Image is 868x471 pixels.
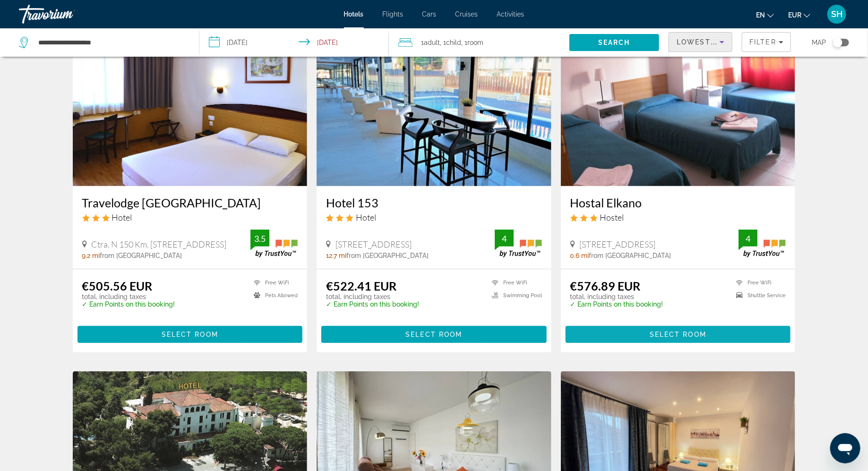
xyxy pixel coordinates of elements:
[598,39,630,46] span: Search
[326,196,542,210] a: Hotel 153
[440,36,461,49] span: , 1
[383,10,404,18] a: Flights
[830,433,860,463] iframe: Button to launch messaging window
[487,279,542,287] li: Free WiFi
[389,28,569,57] button: Travelers: 1 adult, 1 child
[82,300,175,308] p: ✓ Earn Points on this booking!
[326,293,419,300] p: total, including taxes
[346,252,429,259] span: from [GEOGRAPHIC_DATA]
[82,252,100,259] span: 9.2 mi
[788,11,801,19] span: EUR
[826,38,849,47] button: Toggle map
[566,328,791,339] a: Select Room
[570,212,786,223] div: 3 star Hostel
[421,36,440,49] span: 1
[812,36,826,49] span: Map
[570,252,589,259] span: 0.6 mi
[731,291,786,300] li: Shuttle Service
[589,252,671,259] span: from [GEOGRAPHIC_DATA]
[335,239,412,249] span: [STREET_ADDRESS]
[561,35,796,186] img: Hostal Elkano
[467,39,483,46] span: Room
[569,34,660,51] button: Search
[455,10,478,18] a: Cruises
[756,11,765,19] span: en
[446,39,461,46] span: Child
[249,291,298,300] li: Pets Allowed
[317,35,551,186] img: Hotel 153
[100,252,182,259] span: from [GEOGRAPHIC_DATA]
[424,39,440,46] span: Adult
[82,212,298,223] div: 3 star Hotel
[788,8,810,22] button: Change currency
[82,196,298,210] a: Travelodge [GEOGRAPHIC_DATA]
[19,2,113,26] a: Travorium
[326,279,396,293] ins: €522.41 EUR
[321,328,547,339] a: Select Room
[831,9,842,19] span: SH
[250,233,269,244] div: 3.5
[92,239,227,249] span: Ctra. N 150 Km. [STREET_ADDRESS]
[82,279,153,293] ins: €505.56 EUR
[82,293,175,300] p: total, including taxes
[825,4,849,24] button: User Menu
[749,38,776,46] span: Filter
[405,331,462,338] span: Select Room
[580,239,656,249] span: [STREET_ADDRESS]
[77,326,303,343] button: Select Room
[650,331,706,338] span: Select Room
[739,230,786,257] img: TrustYou guest rating badge
[497,10,524,18] a: Activities
[77,328,303,339] a: Select Room
[37,35,185,50] input: Search hotel destination
[461,36,483,49] span: , 1
[570,279,641,293] ins: €576.89 EUR
[199,28,389,57] button: Select check in and out date
[356,212,376,223] span: Hotel
[731,279,786,287] li: Free WiFi
[344,10,364,18] a: Hotels
[570,293,663,300] p: total, including taxes
[73,35,308,186] img: Travelodge Barcelona del Valles
[677,38,737,46] span: Lowest Price
[742,32,791,52] button: Filters
[326,252,346,259] span: 12.7 mi
[250,230,298,257] img: TrustYou guest rating badge
[422,10,437,18] a: Cars
[326,300,419,308] p: ✓ Earn Points on this booking!
[756,8,774,22] button: Change language
[487,291,542,300] li: Swimming Pool
[739,233,757,244] div: 4
[566,326,791,343] button: Select Room
[326,212,542,223] div: 3 star Hotel
[495,230,542,257] img: TrustYou guest rating badge
[495,233,514,244] div: 4
[570,196,786,210] a: Hostal Elkano
[249,279,298,287] li: Free WiFi
[677,36,724,48] mat-select: Sort by
[600,212,624,223] span: Hostel
[162,331,218,338] span: Select Room
[321,326,547,343] button: Select Room
[570,300,663,308] p: ✓ Earn Points on this booking!
[112,212,132,223] span: Hotel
